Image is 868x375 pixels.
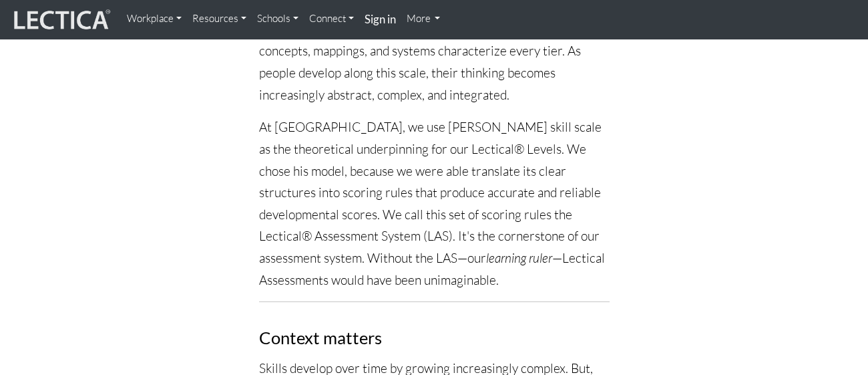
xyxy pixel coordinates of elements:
a: Workplace [122,5,187,32]
img: lecticalive [11,7,111,33]
a: Sign in [359,5,401,34]
a: Connect [304,5,359,32]
a: Schools [252,5,304,32]
strong: Sign in [365,12,396,26]
i: learning ruler [486,250,552,266]
a: Resources [187,5,252,32]
p: At [GEOGRAPHIC_DATA], we use [PERSON_NAME] skill scale as the theoretical underpinning for our Le... [259,116,610,291]
a: More [401,5,446,32]
h3: Context matters [259,328,610,347]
